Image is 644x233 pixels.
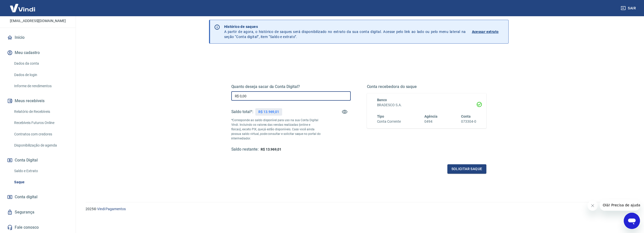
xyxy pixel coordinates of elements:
a: Saldo e Extrato [12,166,70,176]
a: Contratos com credores [12,129,70,139]
h6: 073304-0 [461,119,476,124]
a: Vindi Pagamentos [97,207,126,211]
a: Dados de login [12,70,70,80]
p: A partir de agora, o histórico de saques será disponibilizado no extrato da sua conta digital. Ac... [224,24,466,39]
button: Conta Digital [6,155,70,166]
span: Conta digital [15,193,37,201]
p: 2025 © [86,206,632,212]
span: Conta [461,114,471,118]
iframe: Fechar mensagem [588,201,598,211]
h5: Quanto deseja sacar da Conta Digital? [231,84,351,89]
a: Fale conosco [6,222,70,233]
iframe: Botão para abrir a janela de mensagens [624,213,640,229]
h5: Saldo total*: [231,109,253,114]
h5: Saldo restante: [231,147,259,152]
p: Acessar extrato [472,29,499,34]
button: Sair [620,4,638,13]
p: Histórico de saques [224,24,466,29]
p: [EMAIL_ADDRESS][DOMAIN_NAME] [10,18,66,24]
button: Solicitar saque [447,164,486,174]
a: Informe de rendimentos [12,81,70,91]
span: Agência [424,114,438,118]
a: Recebíveis Futuros Online [12,118,70,128]
a: Acessar extrato [472,24,504,39]
p: *Corresponde ao saldo disponível para uso na sua Conta Digital Vindi. Incluindo os valores das ve... [231,118,321,141]
button: Meu cadastro [6,47,70,58]
h6: BRADESCO S.A. [377,102,476,108]
img: Vindi [6,0,39,16]
span: Tipo [377,114,384,118]
span: Olá! Precisa de ajuda? [3,4,43,8]
p: R$ 13.969,01 [258,109,279,115]
button: Meus recebíveis [6,95,70,106]
h6: Conta Corrente [377,119,401,124]
a: Segurança [6,207,70,218]
a: Conta digital [6,191,70,203]
a: Início [6,32,70,43]
a: Dados da conta [12,58,70,69]
h5: Conta recebedora do saque [367,84,486,89]
h6: 0494 [424,119,438,124]
span: Banco [377,98,387,102]
p: [PERSON_NAME] [17,11,58,16]
a: Saque [12,177,70,187]
a: Disponibilização de agenda [12,140,70,151]
span: R$ 13.969,01 [261,147,281,151]
iframe: Mensagem da empresa [600,200,640,211]
a: Relatório de Recebíveis [12,106,70,117]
